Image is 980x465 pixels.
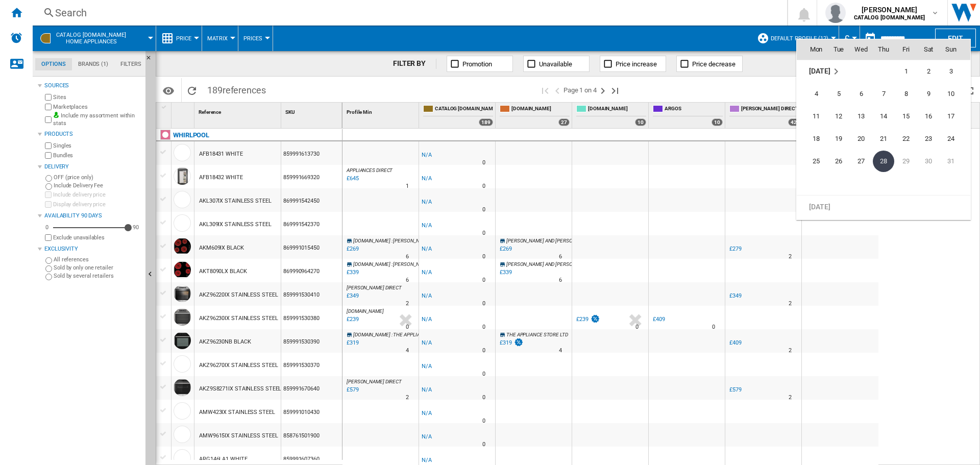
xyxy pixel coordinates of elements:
tr: Week 3 [797,105,970,128]
span: 4 [806,84,826,104]
span: 20 [851,129,871,149]
span: 7 [873,84,894,104]
span: 1 [896,61,916,82]
th: Mon [797,39,827,60]
th: Thu [872,39,895,60]
td: Sunday August 17 2025 [940,105,970,128]
td: Friday August 29 2025 [895,150,917,173]
td: Saturday August 30 2025 [917,150,940,173]
tr: Week 4 [797,128,970,150]
th: Tue [827,39,850,60]
td: Thursday August 14 2025 [872,105,895,128]
md-calendar: Calendar [797,39,970,219]
th: Fri [895,39,917,60]
td: Saturday August 16 2025 [917,105,940,128]
td: Sunday August 10 2025 [940,83,970,105]
td: Thursday August 28 2025 [872,150,895,173]
tr: Week undefined [797,195,970,218]
span: [DATE] [809,202,830,210]
td: Tuesday August 26 2025 [827,150,850,173]
span: 23 [918,129,939,149]
span: 22 [896,129,916,149]
tr: Week 1 [797,60,970,83]
span: 28 [873,151,894,172]
tr: Week undefined [797,173,970,195]
td: Sunday August 3 2025 [940,60,970,83]
span: 3 [941,61,961,82]
td: Monday August 18 2025 [797,128,827,150]
th: Sat [917,39,940,60]
td: Sunday August 31 2025 [940,150,970,173]
td: Saturday August 9 2025 [917,83,940,105]
span: 9 [918,84,939,104]
span: 5 [828,84,849,104]
td: Friday August 22 2025 [895,128,917,150]
tr: Week 5 [797,150,970,173]
span: 16 [918,106,939,127]
span: 2 [918,61,939,82]
td: Wednesday August 20 2025 [850,128,872,150]
span: 17 [941,106,961,127]
span: 13 [851,106,871,127]
td: Friday August 15 2025 [895,105,917,128]
span: 25 [806,151,826,172]
span: 10 [941,84,961,104]
span: 6 [851,84,871,104]
td: Thursday August 21 2025 [872,128,895,150]
td: Tuesday August 19 2025 [827,128,850,150]
td: Friday August 8 2025 [895,83,917,105]
span: 8 [896,84,916,104]
span: [DATE] [809,67,830,75]
th: Wed [850,39,872,60]
span: 27 [851,151,871,172]
span: 15 [896,106,916,127]
td: Wednesday August 13 2025 [850,105,872,128]
span: 21 [873,129,894,149]
span: 18 [806,129,826,149]
td: Tuesday August 5 2025 [827,83,850,105]
td: Thursday August 7 2025 [872,83,895,105]
th: Sun [940,39,970,60]
td: Monday August 4 2025 [797,83,827,105]
td: Wednesday August 6 2025 [850,83,872,105]
td: Wednesday August 27 2025 [850,150,872,173]
span: 24 [941,129,961,149]
span: 19 [828,129,849,149]
td: Monday August 25 2025 [797,150,827,173]
td: Saturday August 2 2025 [917,60,940,83]
span: 11 [806,106,826,127]
tr: Week 2 [797,83,970,105]
td: Monday August 11 2025 [797,105,827,128]
span: 12 [828,106,849,127]
td: Sunday August 24 2025 [940,128,970,150]
td: August 2025 [797,60,872,83]
td: Friday August 1 2025 [895,60,917,83]
td: Tuesday August 12 2025 [827,105,850,128]
span: 26 [828,151,849,172]
span: 14 [873,106,894,127]
td: Saturday August 23 2025 [917,128,940,150]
